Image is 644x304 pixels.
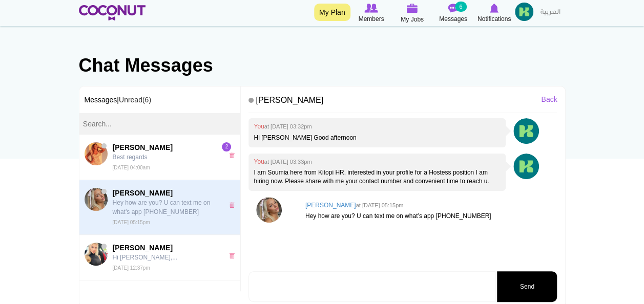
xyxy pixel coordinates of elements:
p: Hey how are you? U can text me on what’s app [PHONE_NUMBER] [113,198,218,216]
p: Hi [PERSON_NAME] Good afternoon [254,134,501,142]
a: Unread(6) [119,96,151,104]
a: x [229,153,238,158]
h4: [PERSON_NAME] [248,92,557,114]
span: 2 [222,142,231,151]
span: | [117,96,151,104]
h4: You [254,123,501,130]
small: [DATE] 12:37pm [113,265,150,271]
img: Amina Karoui [85,142,108,165]
a: x [229,253,238,258]
a: Messages Messages 6 [433,3,474,24]
a: Notifications Notifications [474,3,515,24]
a: Justina Judyte[PERSON_NAME] Hey how are you? U can text me on what’s app [PHONE_NUMBER] [DATE] 05... [79,180,241,235]
small: at [DATE] 03:32pm [264,123,312,129]
img: My Jobs [407,4,418,13]
span: Members [358,14,384,24]
small: [DATE] 04:00am [113,165,150,170]
h4: You [254,159,501,165]
a: العربية [535,3,566,23]
h3: Messages [79,86,241,113]
a: Milena Mishchenko[PERSON_NAME] Hi [PERSON_NAME],... [DATE] 12:37pm [79,235,241,280]
span: Messages [439,14,467,24]
p: Best regards [113,153,218,162]
img: Milena Mishchenko [85,243,108,266]
a: My Plan [314,4,350,21]
h1: Chat Messages [79,55,566,76]
span: [PERSON_NAME] [113,188,218,198]
img: Home [79,5,146,20]
a: Browse Members Members [351,3,392,24]
img: Browse Members [364,4,378,13]
p: Hi [PERSON_NAME],... [113,253,218,262]
button: Send [497,271,557,302]
img: Messages [448,4,459,13]
input: Search... [79,113,241,135]
p: I am Soumia here from Kitopi HR, interested in your profile for a Hostess position I am hiring no... [254,168,501,186]
p: Hey how are you? U can text me on what’s app [PHONE_NUMBER] [305,212,552,221]
a: Amina Karoui[PERSON_NAME] Best regards [DATE] 04:00am2 [79,135,241,180]
small: [DATE] 05:15pm [113,220,150,225]
img: Justina Judyte [85,188,108,211]
h4: [PERSON_NAME] [305,202,552,209]
span: My Jobs [401,14,424,25]
small: at [DATE] 05:15pm [356,202,404,208]
img: Notifications [490,4,498,13]
a: My Jobs My Jobs [392,3,433,25]
small: 6 [455,2,466,12]
span: Notifications [477,14,511,24]
small: at [DATE] 03:33pm [264,159,312,165]
a: Back [541,94,557,104]
span: [PERSON_NAME] [113,142,218,153]
a: x [229,202,238,208]
span: [PERSON_NAME] [113,243,218,253]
